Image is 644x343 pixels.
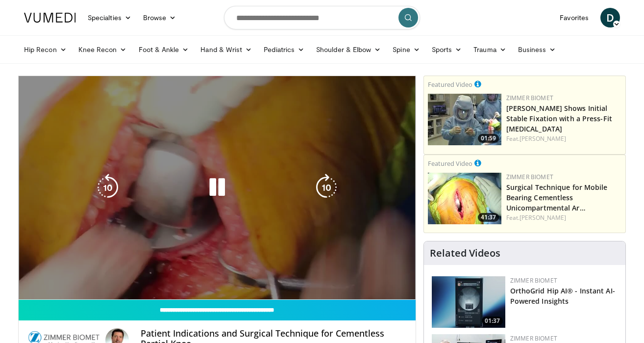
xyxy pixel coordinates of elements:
video-js: Video Player [19,76,416,300]
a: 41:37 [428,173,501,224]
div: Feat. [506,213,621,222]
a: Hip Recon [18,40,73,59]
a: Pediatrics [258,40,310,59]
a: Zimmer Biomet [510,276,557,285]
img: 827ba7c0-d001-4ae6-9e1c-6d4d4016a445.150x105_q85_crop-smart_upscale.jpg [428,173,501,224]
a: Sports [426,40,468,59]
input: Search topics, interventions [224,6,420,29]
small: Featured Video [428,159,472,168]
a: Zimmer Biomet [510,334,557,343]
a: Shoulder & Elbow [310,40,387,59]
a: Surgical Technique for Mobile Bearing Cementless Unicompartmental Ar… [506,183,608,212]
a: Browse [137,8,182,27]
small: Featured Video [428,80,472,89]
span: 01:37 [482,317,503,325]
img: 51d03d7b-a4ba-45b7-9f92-2bfbd1feacc3.150x105_q85_crop-smart_upscale.jpg [432,276,505,328]
a: Favorites [554,8,594,27]
a: Spine [387,40,425,59]
a: Knee Recon [73,40,133,59]
a: Specialties [82,8,137,27]
a: OrthoGrid Hip AI® - Instant AI-Powered Insights [510,286,615,306]
img: VuMedi Logo [24,13,76,23]
a: [PERSON_NAME] [520,213,566,222]
a: Trauma [468,40,512,59]
a: Zimmer Biomet [506,173,553,181]
a: D [600,8,620,27]
h4: Related Videos [430,247,500,259]
a: Zimmer Biomet [506,94,553,102]
div: Feat. [506,134,621,143]
a: Foot & Ankle [133,40,195,59]
a: 01:37 [432,276,505,328]
a: [PERSON_NAME] Shows Initial Stable Fixation with a Press-Fit [MEDICAL_DATA] [506,104,612,133]
span: 01:59 [478,134,499,143]
span: 41:37 [478,213,499,222]
a: 01:59 [428,94,501,145]
a: Hand & Wrist [195,40,258,59]
a: [PERSON_NAME] [520,134,566,143]
a: Business [512,40,562,59]
img: 6bc46ad6-b634-4876-a934-24d4e08d5fac.150x105_q85_crop-smart_upscale.jpg [428,94,501,145]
